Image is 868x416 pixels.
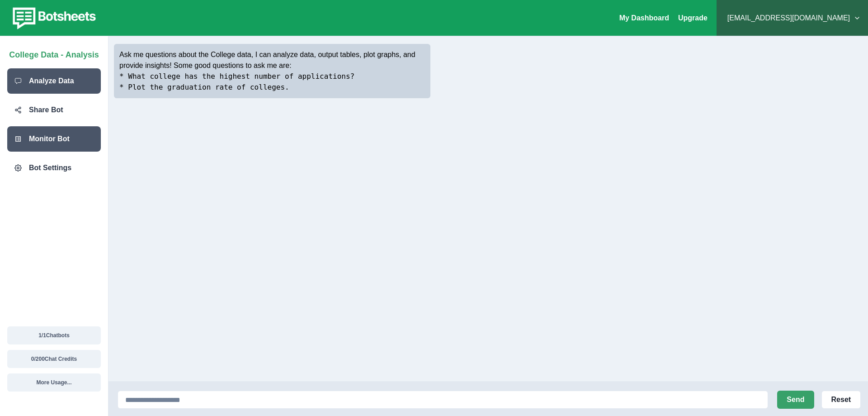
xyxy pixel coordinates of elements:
p: Analyze Data [29,76,74,86]
button: Send [777,391,814,409]
p: Monitor Bot [29,134,70,144]
p: Share Bot [29,105,63,115]
button: 0/200Chat Credits [7,350,101,368]
button: Reset [821,391,861,409]
code: * What college has the highest number of applications? * Plot the graduation rate of colleges. [119,72,354,91]
img: botsheets-logo.png [7,5,99,31]
p: Ask me questions about the College data, I can analyze data, output tables, plot graphs, and prov... [119,49,425,71]
p: Bot Settings [29,163,71,173]
a: My Dashboard [619,14,669,22]
button: More Usage... [7,373,101,392]
button: [EMAIL_ADDRESS][DOMAIN_NAME] [724,9,861,27]
p: College Data - Analysis [9,45,99,61]
button: 1/1Chatbots [7,326,101,344]
a: Upgrade [678,14,708,22]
